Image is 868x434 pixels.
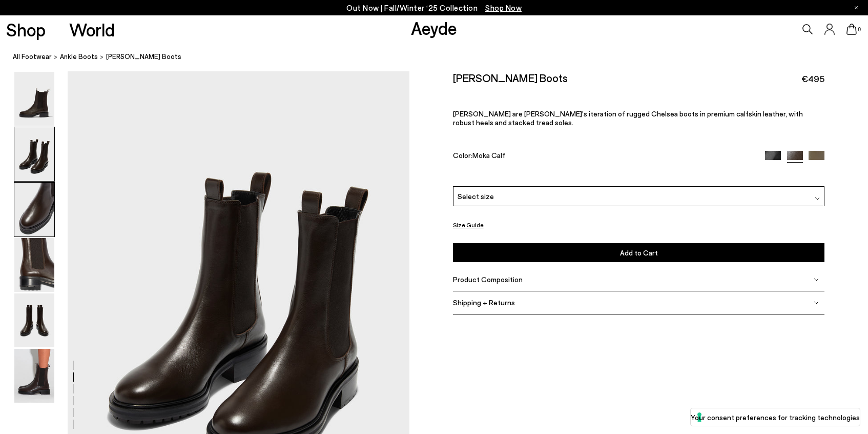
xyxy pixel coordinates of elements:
[14,183,54,236] img: Jack Chelsea Boots - Image 3
[815,196,820,201] img: svg%3E
[14,349,54,403] img: Jack Chelsea Boots - Image 6
[14,238,54,292] img: Jack Chelsea Boots - Image 4
[13,51,52,62] a: All Footwear
[14,72,54,126] img: Jack Chelsea Boots - Image 1
[814,300,819,305] img: svg%3E
[453,243,825,262] button: Add to Cart
[453,71,568,84] h2: [PERSON_NAME] Boots
[453,109,803,127] span: [PERSON_NAME] are [PERSON_NAME]'s iteration of rugged Chelsea boots in premium calfskin leather, ...
[453,219,484,231] button: Size Guide
[453,298,515,307] span: Shipping + Returns
[801,72,824,85] span: €495
[346,2,522,14] p: Out Now | Fall/Winter ‘25 Collection
[485,3,522,12] span: Navigate to /collections/new-in
[472,151,505,160] span: Moka Calf
[106,51,181,62] span: [PERSON_NAME] Boots
[453,151,753,163] div: Color:
[60,52,98,61] span: ankle boots
[846,24,857,35] a: 0
[69,21,115,38] a: World
[458,191,494,202] span: Select size
[13,43,868,71] nav: breadcrumb
[60,51,98,62] a: ankle boots
[620,248,658,257] span: Add to Cart
[814,277,819,282] img: svg%3E
[411,17,457,38] a: Aeyde
[453,275,523,284] span: Product Composition
[14,127,54,181] img: Jack Chelsea Boots - Image 2
[14,293,54,347] img: Jack Chelsea Boots - Image 5
[691,412,860,423] label: Your consent preferences for tracking technologies
[857,27,862,32] span: 0
[6,21,46,38] a: Shop
[691,408,860,426] button: Your consent preferences for tracking technologies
